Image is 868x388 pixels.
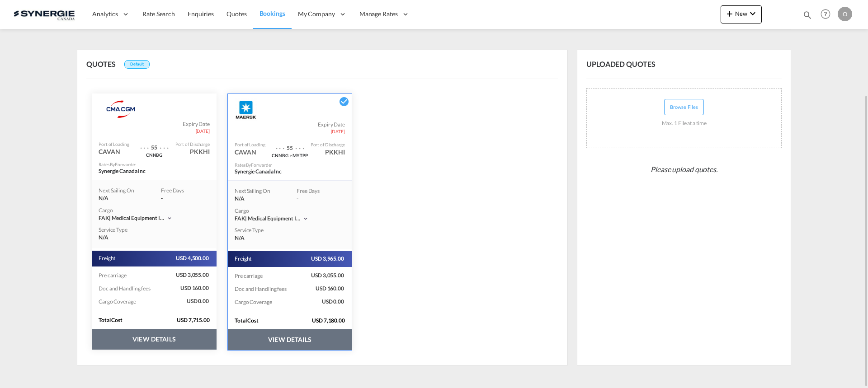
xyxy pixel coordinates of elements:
span: N/A [235,234,245,242]
span: Analytics [92,9,118,19]
div: PKKHI [325,148,345,157]
div: PKKHI [190,147,210,156]
div: CAVAN [235,148,256,157]
div: Free Days [297,187,333,195]
div: Total Cost [235,317,302,325]
div: Port of Loading [235,141,265,148]
span: Pre carriage [235,272,264,279]
span: USD 3,055.00 [165,271,210,279]
div: Transit Time 55 [149,139,160,152]
span: Bookings [259,9,285,17]
span: Forwarder [115,162,136,167]
div: Port of Discharge [175,141,210,147]
span: N/A [99,234,108,242]
div: Rates By [235,162,272,168]
span: USD 0.00 [301,298,345,306]
span: Freight [99,255,116,262]
div: CAVAN [99,147,120,156]
span: Doc and Handling fees [235,285,288,292]
div: icon-magnify [802,10,812,23]
span: FAK [235,215,248,222]
span: Help [818,6,833,22]
body: Editor, editor2 [9,9,207,19]
div: . . . [295,139,304,152]
md-icon: icon-chevron-down [166,215,173,221]
div: Help [818,6,838,23]
div: Next Sailing On [235,187,283,195]
button: VIEW DETAILS [228,329,352,350]
button: icon-plus 400-fgNewicon-chevron-down [721,5,762,23]
div: - [161,195,197,202]
div: . . . [160,139,169,152]
div: Next Sailing On [99,187,147,195]
span: Pre carriage [99,272,127,279]
div: O [838,7,852,21]
div: medical equipment in soc container [235,215,302,223]
span: Expiry Date [318,121,345,129]
button: Browse Files [664,99,704,115]
span: USD 0.00 [165,298,210,305]
span: New [724,10,758,17]
span: Please upload quotes. [647,161,721,178]
div: via Port CNNBG [134,152,175,158]
button: VIEW DETAILS [92,329,217,350]
div: . . . [140,139,149,152]
div: N/A [99,195,147,202]
div: N/A [235,195,283,203]
span: QUOTES [86,60,122,68]
span: Expiry Date [183,121,210,128]
span: Cargo Coverage [99,298,137,305]
span: | [109,215,111,221]
div: Cargo [99,207,210,215]
div: Max. 1 File at a time [662,115,707,132]
span: USD 160.00 [301,285,345,293]
span: Quotes [226,10,246,18]
span: Doc and Handling fees [99,285,151,292]
div: . . . [276,139,285,152]
div: Default [124,60,149,69]
div: Rates By [99,161,136,168]
span: Rate Search [142,10,175,18]
img: 1f56c880d42311ef80fc7dca854c8e59.png [14,4,75,24]
div: Cargo [235,207,345,215]
div: Service Type [99,226,135,234]
span: Forwarder [251,162,272,168]
md-icon: icon-magnify [802,10,812,20]
div: via Port CNNBG > MYTPP [269,152,310,158]
span: FAK [99,215,112,221]
span: USD 7,180.00 [312,317,352,325]
span: USD 3,965.00 [301,255,345,263]
span: My Company [298,9,335,19]
div: Synergie Canada Inc [235,168,325,176]
md-icon: icon-chevron-down [747,8,758,19]
div: Transit Time 55 [284,139,295,152]
span: Enquiries [188,10,214,18]
span: USD 160.00 [165,285,210,292]
span: USD 7,715.00 [177,317,217,324]
span: USD 4,500.00 [165,255,210,262]
img: MAERSK LINE [235,98,257,121]
div: medical equipment in soc container [99,215,166,222]
span: [DATE] [196,128,210,134]
div: Port of Discharge [311,141,345,148]
img: CMA CGM [99,98,144,121]
span: USD 3,055.00 [301,272,345,280]
span: Cargo Coverage [235,299,273,305]
md-icon: icon-chevron-down [302,215,309,222]
span: [DATE] [331,128,345,135]
div: Port of Loading [99,141,129,147]
div: Total Cost [99,317,167,324]
span: | [245,215,247,222]
md-icon: icon-checkbox-marked-circle [339,96,349,107]
span: UPLOADED QUOTES [586,59,662,69]
span: Freight [235,255,252,263]
div: - [297,195,333,203]
md-icon: icon-plus 400-fg [724,8,735,19]
div: Service Type [235,227,271,234]
div: Free Days [161,187,197,195]
div: Synergie Canada Inc [99,168,189,175]
span: Manage Rates [359,9,398,19]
